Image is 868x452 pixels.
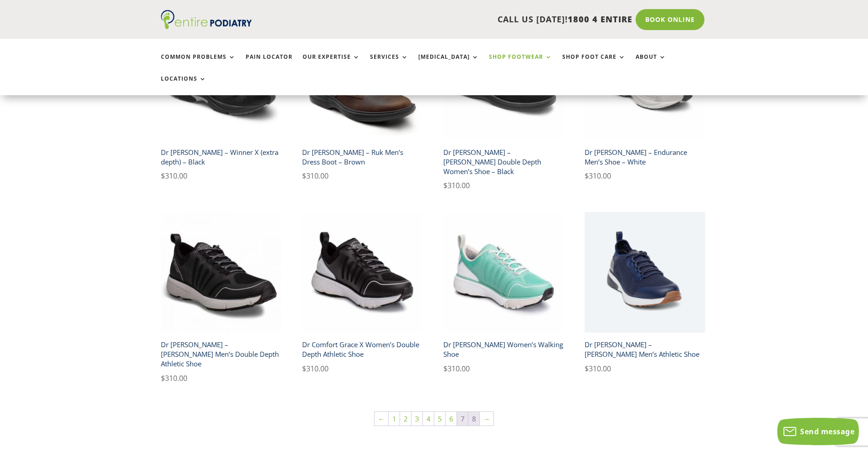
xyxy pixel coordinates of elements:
h2: Dr [PERSON_NAME] – Ruk Men’s Dress Boot – Brown [302,144,423,170]
a: Our Expertise [303,54,360,73]
a: Book Online [636,9,704,30]
a: ← [375,412,388,426]
bdi: 310.00 [302,171,329,181]
img: logo (1) [161,10,252,29]
h2: Dr [PERSON_NAME] – [PERSON_NAME] Men’s Double Depth Athletic Shoe [161,337,282,372]
a: Page 8 [468,412,479,426]
a: Services [370,54,408,73]
a: Page 2 [400,412,411,426]
h2: Dr [PERSON_NAME] – [PERSON_NAME] Double Depth Women’s Shoe – Black [443,144,564,180]
img: jack dr comfort blue mens casual athletic shoe entire podiatry [585,212,705,333]
bdi: 310.00 [443,180,470,190]
span: Send message [800,426,854,437]
a: Entire Podiatry [161,22,252,31]
bdi: 310.00 [443,364,470,374]
span: $ [161,373,165,383]
span: 1800 4 ENTIRE [568,14,632,25]
span: $ [585,171,589,181]
bdi: 310.00 [161,171,187,181]
button: Send message [777,418,859,445]
a: Dr Comfort Grace X Women's Athletic Shoe BlackDr Comfort Grace X Women’s Double Depth Athletic Sh... [302,212,423,375]
a: Dr Comfort Winner X Mens Double Depth Shoe BlackDr [PERSON_NAME] – Winner X (extra depth) – Black... [161,19,282,182]
p: CALL US [DATE]! [287,14,632,26]
bdi: 310.00 [585,364,611,374]
img: Dr Comfort Grace X Women's Athletic Shoe Black [302,212,423,333]
img: dr comfort gordon x mens double depth athletic shoe black [161,212,282,333]
a: Locations [161,76,206,95]
img: Dr Comfort Grace Women's Athletic Shoe Seafoam Green [443,212,564,333]
h2: Dr [PERSON_NAME] Women’s Walking Shoe [443,337,564,363]
h2: Dr [PERSON_NAME] – Winner X (extra depth) – Black [161,144,282,170]
span: Page 7 [457,412,468,426]
nav: Product Pagination [161,411,708,430]
a: Shop Foot Care [562,54,626,73]
a: dr comfort ruk mens dress shoe brownDr [PERSON_NAME] – Ruk Men’s Dress Boot – Brown $310.00 [302,19,423,182]
a: Page 3 [411,412,422,426]
a: [MEDICAL_DATA] [418,54,479,73]
h2: Dr Comfort Grace X Women’s Double Depth Athletic Shoe [302,337,423,363]
h2: Dr [PERSON_NAME] – Endurance Men’s Shoe – White [585,144,705,170]
a: Page 1 [389,412,400,426]
span: $ [302,171,306,181]
a: About [636,54,666,73]
a: Page 4 [423,412,434,426]
a: Common Problems [161,54,236,73]
bdi: 310.00 [302,364,329,374]
a: dr comfort gordon x mens double depth athletic shoe blackDr [PERSON_NAME] – [PERSON_NAME] Men’s D... [161,212,282,384]
span: $ [302,364,306,374]
bdi: 310.00 [585,171,611,181]
span: $ [443,364,447,374]
bdi: 310.00 [161,373,187,383]
a: Page 5 [434,412,445,426]
a: Dr Comfort Grace Women's Athletic Shoe Seafoam GreenDr [PERSON_NAME] Women’s Walking Shoe $310.00 [443,212,564,375]
a: Dr Comfort Endurance Mens Athletic shoe whiteDr [PERSON_NAME] – Endurance Men’s Shoe – White $310.00 [585,19,705,182]
a: Shop Footwear [489,54,552,73]
a: → [480,412,493,426]
h2: Dr [PERSON_NAME] – [PERSON_NAME] Men’s Athletic Shoe [585,337,705,363]
a: Dr Comfort Annie X Womens Double Depth Casual Shoe BlackDr [PERSON_NAME] – [PERSON_NAME] Double D... [443,19,564,191]
a: Page 6 [446,412,457,426]
span: $ [161,171,165,181]
a: jack dr comfort blue mens casual athletic shoe entire podiatryDr [PERSON_NAME] – [PERSON_NAME] Me... [585,212,705,375]
a: Pain Locator [246,54,293,73]
span: $ [443,180,447,190]
span: $ [585,364,589,374]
